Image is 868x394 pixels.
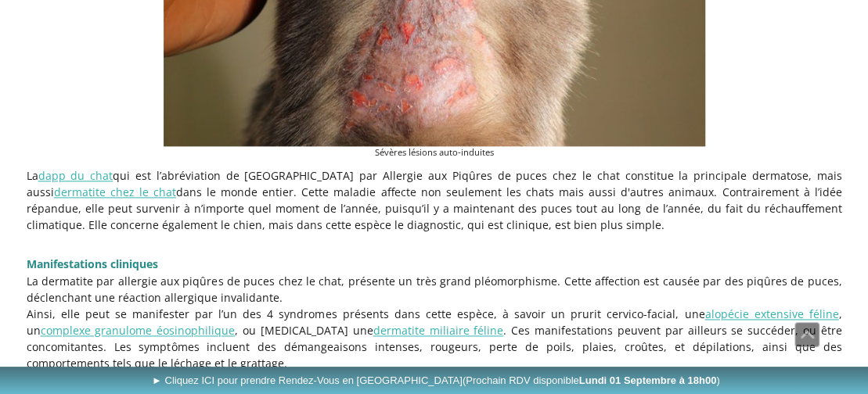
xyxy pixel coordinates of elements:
[152,374,720,386] span: ► Cliquez ICI pour prendre Rendez-Vous en [GEOGRAPHIC_DATA]
[41,323,236,338] a: complexe granulome éosinophilique
[463,374,720,386] span: (Prochain RDV disponible )
[795,323,819,346] span: Défiler vers le haut
[27,256,158,271] span: Manifestations cliniques
[794,322,819,347] a: Défiler vers le haut
[27,167,842,233] p: La qui est l’abréviation de [GEOGRAPHIC_DATA] par Allergie aux Piqûres de puces chez le chat cons...
[27,273,842,306] p: La dermatite par allergie aux piqûres de puces chez le chat, présente un très grand pléomorphisme...
[579,374,717,386] b: Lundi 01 Septembre à 18h00
[38,168,113,183] a: dapp du chat
[27,306,842,371] p: Ainsi, elle peut se manifester par l’un des 4 syndromes présents dans cette espèce, à savoir un p...
[373,323,504,338] a: dermatite miliaire féline
[54,184,176,199] a: dermatite chez le chat
[164,146,705,159] figcaption: Sévères lésions auto-induites
[704,306,838,321] a: alopécie extensive féline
